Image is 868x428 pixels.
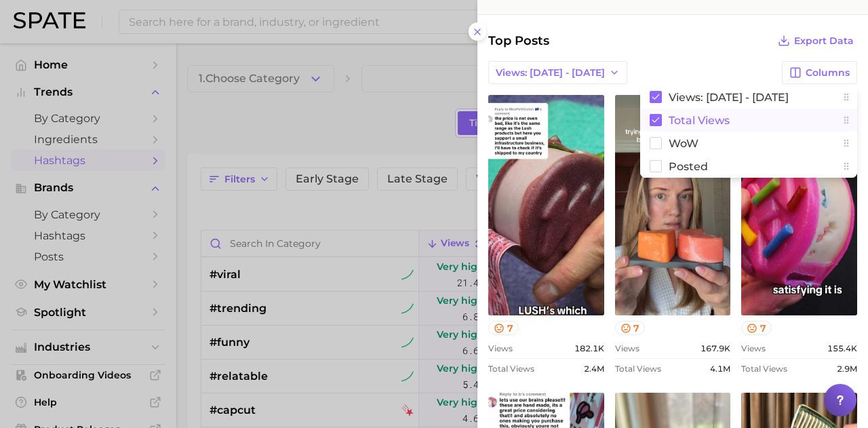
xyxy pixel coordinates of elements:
[615,364,661,374] span: Total Views
[669,161,708,172] span: Posted
[574,343,604,353] span: 182.1k
[741,321,772,335] button: 7
[774,31,857,50] button: Export Data
[701,343,730,353] span: 167.9k
[669,138,698,149] span: WoW
[615,343,639,353] span: Views
[488,61,627,84] button: Views: [DATE] - [DATE]
[837,364,857,374] span: 2.9m
[488,31,549,50] span: Top Posts
[782,61,857,84] button: Columns
[496,67,605,79] span: Views: [DATE] - [DATE]
[806,67,850,79] span: Columns
[827,343,857,353] span: 155.4k
[584,364,604,374] span: 2.4m
[615,321,646,335] button: 7
[741,343,766,353] span: Views
[794,35,854,47] span: Export Data
[488,364,534,374] span: Total Views
[488,343,513,353] span: Views
[741,364,787,374] span: Total Views
[710,364,730,374] span: 4.1m
[640,85,857,178] div: Columns
[669,115,730,126] span: Total Views
[488,321,519,335] button: 7
[669,92,789,103] span: Views: [DATE] - [DATE]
